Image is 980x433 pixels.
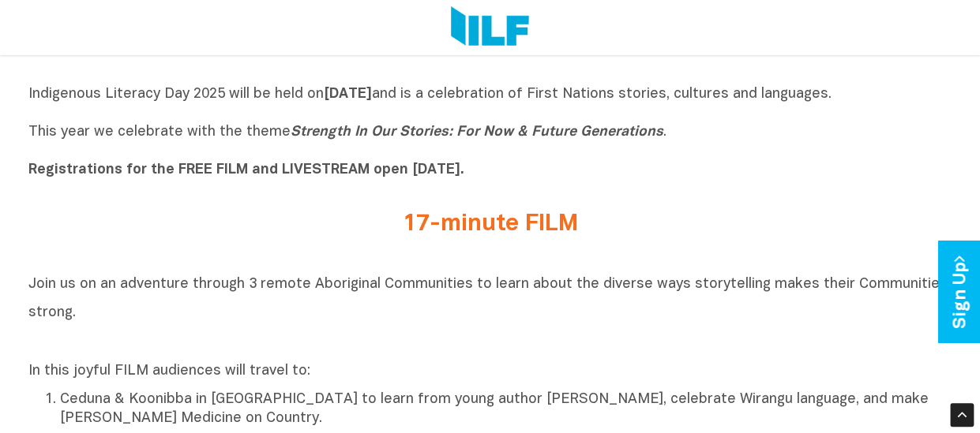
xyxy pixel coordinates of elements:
p: Ceduna & Koonibba in [GEOGRAPHIC_DATA] to learn from young author [PERSON_NAME], celebrate Wirang... [60,390,952,428]
b: Registrations for the FREE FILM and LIVESTREAM open [DATE]. [28,163,464,177]
p: In this joyful FILM audiences will travel to: [28,362,952,381]
span: Join us on an adventure through 3 remote Aboriginal Communities to learn about the diverse ways s... [28,278,948,319]
p: Indigenous Literacy Day 2025 will be held on and is a celebration of First Nations stories, cultu... [28,85,952,180]
h2: 17-minute FILM [194,211,787,237]
i: Strength In Our Stories: For Now & Future Generations [291,125,663,139]
img: Logo [451,6,529,49]
b: [DATE] [324,88,372,101]
div: Scroll Back to Top [950,403,974,427]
